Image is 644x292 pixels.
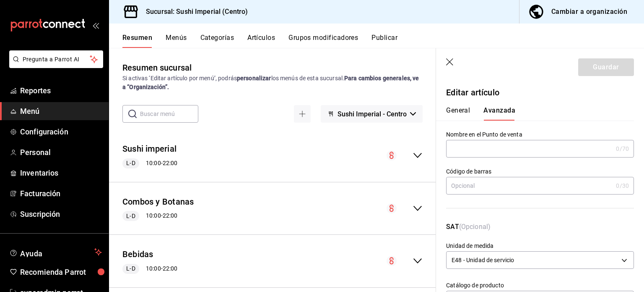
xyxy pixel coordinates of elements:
[288,34,358,48] button: Grupos modificadores
[20,167,102,179] span: Inventarios
[166,34,187,48] button: Menús
[122,196,194,208] button: Combos y Botanas
[446,222,634,242] p: (Opcional)
[237,75,271,82] strong: personalizar
[446,132,634,137] label: Nombre en el Punto de venta
[123,212,138,221] span: L-D
[616,182,629,190] div: 0 /30
[446,168,634,174] label: Código de barras
[123,159,138,168] span: L-D
[6,61,103,70] a: Pregunta a Parrot AI
[122,211,194,221] div: 10:00 - 22:00
[109,242,436,281] div: collapse-menu-row
[616,145,629,153] div: 0 /70
[122,158,177,168] div: 10:00 - 22:00
[20,147,102,158] span: Personal
[446,86,634,99] p: Editar artículo
[338,110,407,118] span: Sushi Imperial - Centro
[446,282,634,288] label: Catálogo de producto
[139,7,248,17] h3: Sucursal: Sushi Imperial (Centro)
[20,126,102,137] span: Configuración
[200,34,234,48] button: Categorías
[20,208,102,220] span: Suscripción
[20,85,102,96] span: Reportes
[122,143,177,155] button: Sushi imperial
[20,247,91,257] span: Ayuda
[122,74,423,92] div: Si activas ‘Editar artículo por menú’, podrás los menús de esta sucursal.
[109,189,436,228] div: collapse-menu-row
[109,136,436,175] div: collapse-menu-row
[122,34,152,48] button: Resumen
[9,50,103,68] button: Pregunta a Parrot AI
[20,188,102,199] span: Facturación
[371,34,397,48] button: Publicar
[247,34,275,48] button: Artículos
[446,106,624,121] div: navigation tabs
[446,177,613,194] input: Opcional
[122,248,153,260] button: Bebidas
[446,106,470,121] button: General
[122,61,192,74] div: Resumen sucursal
[446,243,634,249] label: Unidad de medida
[123,264,138,273] span: L-D
[321,105,423,123] button: Sushi Imperial - Centro
[23,55,90,64] span: Pregunta a Parrot AI
[140,105,198,122] input: Buscar menú
[92,22,99,29] button: open_drawer_menu
[446,251,634,269] div: E48 - Unidad de servicio
[122,34,644,48] div: navigation tabs
[446,223,459,231] strong: SAT
[122,264,177,274] div: 10:00 - 22:00
[20,266,102,278] span: Recomienda Parrot
[483,106,515,121] button: Avanzada
[551,6,627,18] div: Cambiar a organización
[20,105,102,117] span: Menú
